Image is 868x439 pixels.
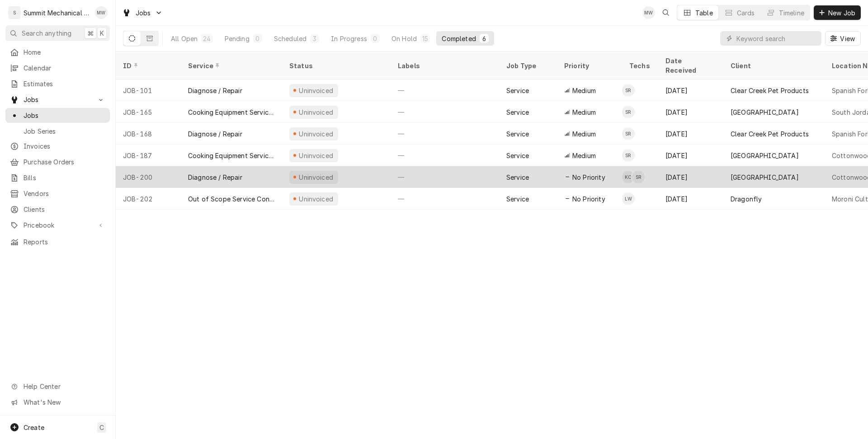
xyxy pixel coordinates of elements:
a: Purchase Orders [5,154,110,169]
span: Help Center [24,382,104,391]
div: Table [695,8,713,18]
div: Uninvoiced [298,173,335,182]
div: In Progress [331,34,367,43]
div: JOB-200 [116,166,181,188]
span: K [100,28,104,38]
a: Estimates [5,76,110,91]
div: Uninvoiced [298,129,335,139]
div: Skyler Roundy's Avatar [622,84,635,97]
span: Medium [572,129,596,139]
div: Uninvoiced [298,86,335,95]
div: Timeline [779,8,804,18]
div: [DATE] [658,166,723,188]
div: SR [622,106,635,118]
div: Service [506,194,529,204]
span: View [838,34,857,43]
div: Uninvoiced [298,107,335,117]
div: Cooking Equipment Service call [188,151,275,160]
span: Search anything [22,28,71,38]
button: Open search [659,5,673,20]
div: JOB-101 [116,79,181,101]
span: Reports [24,237,105,247]
div: Service [506,129,529,139]
span: Jobs [24,111,105,120]
span: No Priority [572,194,605,204]
button: View [825,31,861,46]
div: MW [95,6,108,19]
div: Clear Creek Pet Products [731,86,809,95]
div: JOB-165 [116,101,181,123]
div: Scheduled [274,34,307,43]
div: Skyler Roundy's Avatar [622,106,635,118]
div: [DATE] [658,145,723,166]
div: Techs [629,61,651,70]
div: 3 [312,34,317,43]
div: Diagnose / Repair [188,173,242,182]
a: Go to What's New [5,395,110,410]
div: Skyler Roundy's Avatar [622,149,635,162]
span: What's New [24,397,104,407]
div: — [391,188,499,210]
span: ⌘ [87,28,94,38]
div: SR [622,84,635,97]
div: SR [622,127,635,140]
input: Keyword search [736,31,817,46]
div: — [391,79,499,101]
div: ID [123,61,172,70]
div: Skyler Roundy's Avatar [632,171,645,183]
span: Job Series [24,126,105,136]
div: [DATE] [658,188,723,210]
div: Date Received [665,56,714,75]
div: Uninvoiced [298,151,335,160]
span: Medium [572,86,596,95]
div: Summit Mechanical Service LLC [24,8,90,18]
span: New Job [826,8,857,18]
div: KC [622,171,635,183]
div: Landon Weeks's Avatar [622,192,635,205]
div: — [391,101,499,123]
a: Vendors [5,186,110,201]
a: Jobs [5,108,110,123]
button: Search anything⌘K [5,25,110,41]
span: Invoices [24,141,105,151]
div: Out of Scope Service Contract Labor [188,194,275,204]
div: Kelby Colledge's Avatar [622,171,635,183]
span: Vendors [24,189,105,198]
div: Client [731,61,816,70]
a: Go to Help Center [5,379,110,394]
span: Bills [24,173,105,182]
div: Completed [442,34,476,43]
a: Reports [5,234,110,249]
a: Bills [5,170,110,185]
div: S [8,6,21,19]
span: Medium [572,151,596,160]
div: [GEOGRAPHIC_DATA] [731,173,799,182]
span: Clients [24,205,105,214]
div: LW [622,192,635,205]
a: Go to Jobs [118,5,166,20]
div: Service [506,86,529,95]
div: — [391,145,499,166]
div: 15 [422,34,428,43]
div: Labels [398,61,492,70]
div: Pending [225,34,250,43]
div: Status [289,61,382,70]
div: Cooking Equipment Service call [188,107,275,117]
a: Home [5,45,110,60]
div: SR [632,171,645,183]
div: [DATE] [658,123,723,145]
button: New Job [814,5,861,20]
a: Invoices [5,139,110,154]
div: Uninvoiced [298,194,335,204]
div: 0 [255,34,260,43]
span: Create [24,424,44,431]
div: [DATE] [658,101,723,123]
span: Jobs [136,8,151,18]
div: Dragonfly [731,194,762,204]
span: Calendar [24,63,105,73]
a: Job Series [5,124,110,139]
div: Service [506,107,529,117]
div: Service [506,173,529,182]
div: Megan Weeks's Avatar [642,6,655,19]
div: Priority [564,61,613,70]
